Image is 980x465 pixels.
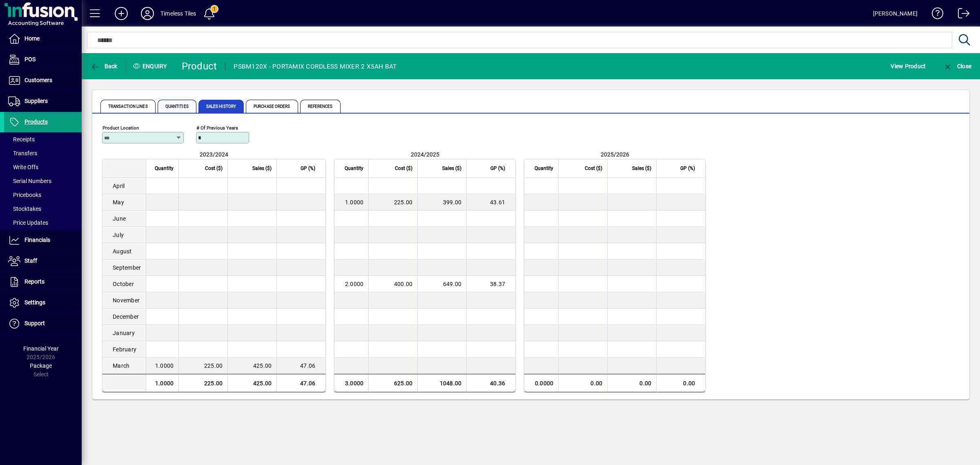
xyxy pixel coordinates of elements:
[276,374,325,392] td: 47.06
[100,100,156,113] span: Transaction Lines
[8,178,51,184] span: Serial Numbers
[4,272,82,292] a: Reports
[368,374,417,392] td: 625.00
[601,151,629,158] span: 2025/2026
[585,164,602,173] span: Cost ($)
[4,313,82,334] a: Support
[24,278,45,285] span: Reports
[102,243,146,259] td: August
[490,281,505,287] span: 38.37
[442,164,461,173] span: Sales ($)
[204,362,223,369] span: 225.00
[182,60,217,73] div: Product
[300,362,315,369] span: 47.06
[24,77,52,83] span: Customers
[24,118,48,125] span: Products
[334,374,368,392] td: 3.0000
[88,59,120,74] button: Back
[889,59,928,74] button: View Product
[395,164,412,173] span: Cost ($)
[146,374,178,392] td: 1.0000
[466,374,515,392] td: 40.36
[4,216,82,230] a: Price Updates
[24,257,37,264] span: Staff
[8,192,41,198] span: Pricebooks
[200,151,228,158] span: 2023/2024
[952,2,970,28] a: Logout
[345,199,364,206] span: 1.0000
[102,227,146,243] td: July
[443,199,462,206] span: 399.00
[535,164,553,173] span: Quantity
[300,100,341,113] span: References
[943,63,971,69] span: Close
[4,188,82,202] a: Pricebooks
[102,125,139,131] mat-label: Product Location
[198,100,244,113] span: Sales History
[90,63,118,69] span: Back
[227,374,276,392] td: 425.00
[23,345,59,352] span: Financial Year
[4,132,82,146] a: Receipts
[24,237,50,243] span: Financials
[394,281,413,287] span: 400.00
[443,281,462,287] span: 649.00
[4,174,82,188] a: Serial Numbers
[524,374,558,392] td: 0.0000
[934,59,980,74] app-page-header-button: Close enquiry
[8,206,41,212] span: Stocktakes
[417,374,466,392] td: 1048.00
[8,164,38,170] span: Write Offs
[127,60,176,73] div: Enquiry
[891,60,926,73] span: View Product
[253,362,272,369] span: 425.00
[102,276,146,292] td: October
[108,6,134,21] button: Add
[4,29,82,49] a: Home
[345,164,363,173] span: Quantity
[196,125,238,131] mat-label: # of previous years
[301,164,315,173] span: GP (%)
[873,7,918,20] div: [PERSON_NAME]
[178,374,227,392] td: 225.00
[24,299,45,306] span: Settings
[24,35,40,42] span: Home
[4,293,82,313] a: Settings
[490,164,505,173] span: GP (%)
[246,100,298,113] span: Purchase Orders
[102,325,146,341] td: January
[102,178,146,194] td: April
[102,259,146,276] td: September
[394,199,413,206] span: 225.00
[941,59,973,74] button: Close
[102,309,146,325] td: December
[607,374,656,392] td: 0.00
[102,292,146,309] td: November
[82,59,127,74] app-page-header-button: Back
[8,150,37,156] span: Transfers
[24,98,48,104] span: Suppliers
[4,49,82,70] a: POS
[490,199,505,206] span: 43.61
[160,7,196,20] div: Timeless Tiles
[155,164,174,173] span: Quantity
[680,164,695,173] span: GP (%)
[102,210,146,227] td: June
[155,362,174,369] span: 1.0000
[158,100,196,113] span: Quantities
[24,320,45,326] span: Support
[252,164,272,173] span: Sales ($)
[8,219,48,226] span: Price Updates
[558,374,607,392] td: 0.00
[134,6,160,21] button: Profile
[411,151,439,158] span: 2024/2025
[4,251,82,271] a: Staff
[345,281,364,287] span: 2.0000
[24,56,36,63] span: POS
[102,194,146,210] td: May
[102,358,146,374] td: March
[656,374,705,392] td: 0.00
[4,230,82,250] a: Financials
[4,91,82,112] a: Suppliers
[234,60,396,73] div: PSBM120X - PORTAMIX CORDLESS MIXER 2 X5AH BAT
